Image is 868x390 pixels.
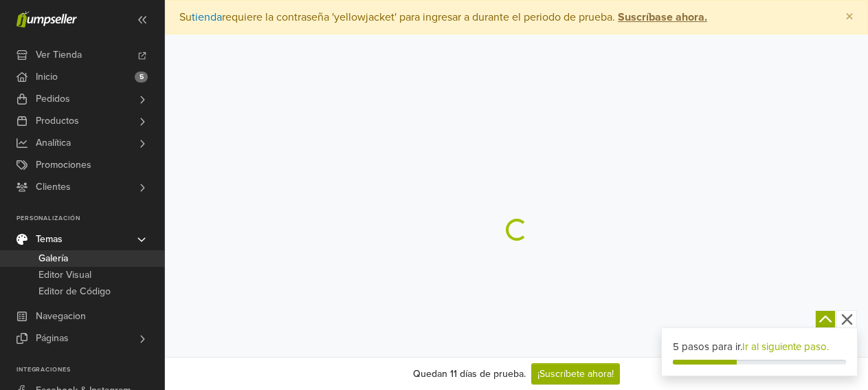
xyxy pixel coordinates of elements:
[16,215,164,223] p: Personalización
[36,305,86,327] span: Navegacion
[38,267,91,283] span: Editor Visual
[38,283,111,300] span: Editor de Código
[36,44,82,66] span: Ver Tienda
[36,88,70,110] span: Pedidos
[413,367,526,381] div: Quedan 11 días de prueba.
[36,154,91,176] span: Promociones
[845,7,854,27] span: ×
[16,366,164,374] p: Integraciones
[36,176,71,198] span: Clientes
[673,339,846,355] div: 5 pasos para ir.
[36,327,69,349] span: Páginas
[615,10,707,24] a: Suscríbase ahora.
[36,66,58,88] span: Inicio
[38,250,68,267] span: Galería
[36,228,63,250] span: Temas
[742,340,829,353] a: Ir al siguiente paso.
[832,1,867,34] button: Close
[135,72,148,83] span: 5
[531,363,620,384] a: ¡Suscríbete ahora!
[36,110,79,132] span: Productos
[192,10,222,24] a: tienda
[618,10,707,24] strong: Suscríbase ahora.
[36,132,71,154] span: Analítica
